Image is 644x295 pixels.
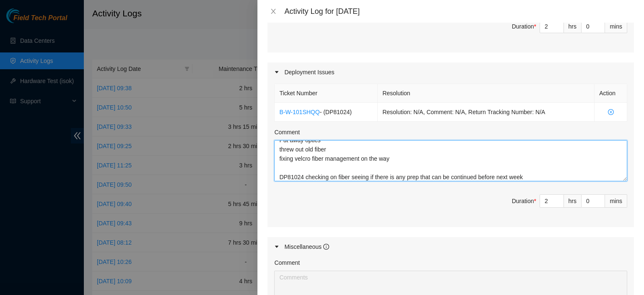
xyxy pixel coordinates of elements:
div: Activity Log for [DATE] [284,7,634,16]
label: Comment [274,128,300,137]
span: info-circle [323,244,329,250]
label: Comment [274,258,300,267]
div: Miscellaneous [284,242,329,251]
th: Resolution [378,84,595,103]
button: Close [267,8,279,16]
div: hrs [564,20,582,33]
div: Deployment Issues [267,63,634,82]
span: - ( DP81024 ) [320,109,352,115]
textarea: Comment [274,140,627,181]
span: caret-right [274,244,279,249]
div: Duration [512,22,536,31]
th: Ticket Number [275,84,378,103]
td: Resolution: N/A, Comment: N/A, Return Tracking Number: N/A [378,103,595,122]
div: mins [605,194,627,208]
th: Action [595,84,627,103]
a: B-W-101SHQQ [279,109,319,115]
span: close [270,8,277,15]
span: close-circle [599,109,622,115]
div: Duration [512,196,536,206]
div: hrs [564,194,582,208]
div: mins [605,20,627,33]
span: caret-right [274,70,279,75]
div: Miscellaneous info-circle [267,237,634,256]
